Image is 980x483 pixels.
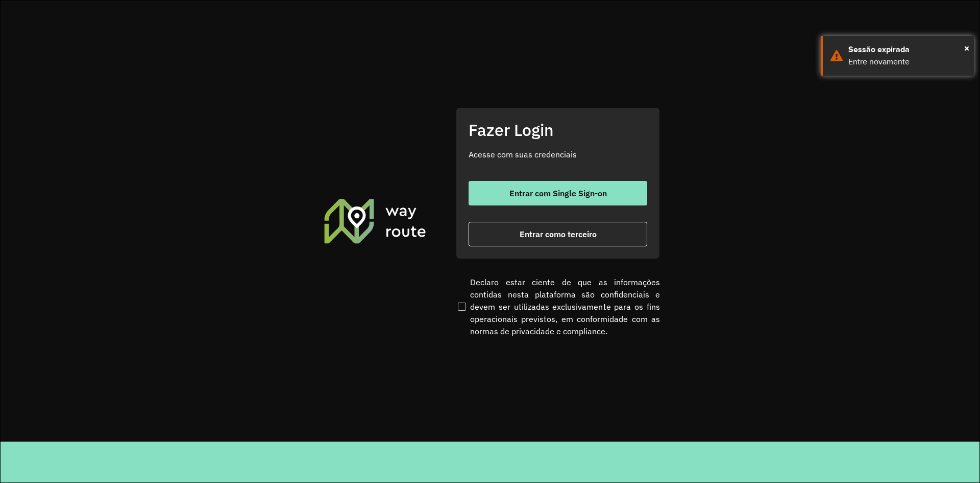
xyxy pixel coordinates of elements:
[848,43,966,56] div: Sessão expirada
[964,40,969,56] span: ×
[964,40,969,56] button: Close
[469,148,647,160] p: Acesse com suas credenciais
[456,276,660,337] label: Declaro estar ciente de que as informações contidas nesta plataforma são confidenciais e devem se...
[469,181,647,205] button: button
[520,230,597,238] span: Entrar como terceiro
[848,56,966,68] div: Entre novamente
[509,189,607,197] span: Entrar com Single Sign-on
[469,222,647,246] button: button
[469,120,647,140] h2: Fazer Login
[323,197,428,244] img: Roteirizador AmbevTech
